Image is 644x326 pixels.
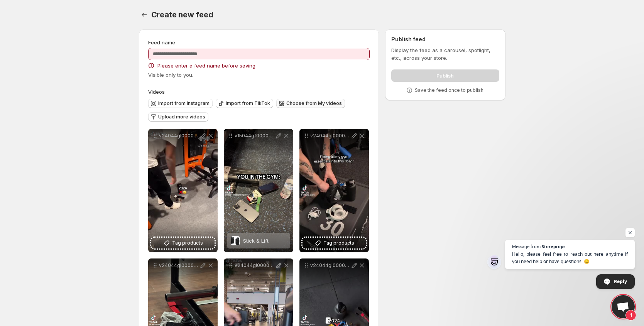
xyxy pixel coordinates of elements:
[224,129,293,252] div: v15044gf0000cviu23vog65q3ii8nkkgStick & LiftStick & Lift
[151,238,215,248] button: Tag products
[172,239,203,247] span: Tag products
[310,262,350,269] p: v24044gl0000cun0u0nog65omkfgttg0
[157,62,257,69] span: Please enter a feed name before saving.
[299,129,369,252] div: v24044gl0000cuqpv5nog65i12dpe5b0Tag products
[151,10,213,19] span: Create new feed
[512,250,628,265] span: Hello, please feel free to reach out here anytime if you need help or have questions. 😊
[612,295,635,318] a: Open chat
[148,39,175,46] span: Feed name
[139,9,150,20] button: Settings
[231,236,240,245] img: Stick & Lift
[542,244,565,248] span: Storeprops
[391,46,499,62] p: Display the feed as a carousel, spotlight, etc., across your store.
[148,99,213,108] button: Import from Instagram
[226,100,270,106] span: Import from TikTok
[512,244,541,248] span: Message from
[148,129,218,252] div: v24044gl0000cur2grfog65l23u07kq0Tag products
[625,310,636,321] span: 1
[391,35,499,43] h2: Publish feed
[158,114,205,120] span: Upload more videos
[159,262,199,269] p: v24044gl0000cvnbn5fog65m0ucpkcrg
[148,72,193,78] span: Visible only to you.
[303,238,366,248] button: Tag products
[415,87,485,93] p: Save the feed once to publish.
[310,133,350,139] p: v24044gl0000cuqpv5nog65i12dpe5b0
[159,133,199,139] p: v24044gl0000cur2grfog65l23u07kq0
[243,238,269,244] span: Stick & Lift
[148,89,165,95] span: Videos
[158,100,210,106] span: Import from Instagram
[216,99,273,108] button: Import from TikTok
[235,262,275,269] p: v24044gl0000cud375nog65ps7arfseg
[148,112,208,122] button: Upload more videos
[614,275,627,288] span: Reply
[323,239,354,247] span: Tag products
[235,133,275,139] p: v15044gf0000cviu23vog65q3ii8nkkg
